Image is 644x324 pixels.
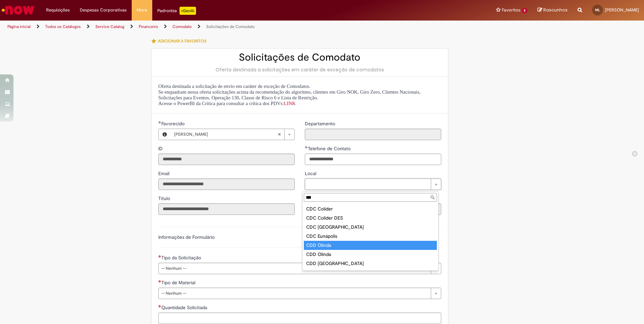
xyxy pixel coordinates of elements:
div: CDC [GEOGRAPHIC_DATA] [304,223,437,232]
div: CDD Olinda [304,241,437,250]
div: CDD Olinda [304,250,437,259]
img: hide.svg [633,151,637,156]
div: CDC Colider DES [304,214,437,223]
div: CDD [GEOGRAPHIC_DATA] [304,268,437,277]
div: CDD [GEOGRAPHIC_DATA] [304,259,437,268]
div: CDC Eunápolis [304,232,437,241]
div: CDC Colíder [304,204,437,214]
ul: Local [302,203,438,270]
